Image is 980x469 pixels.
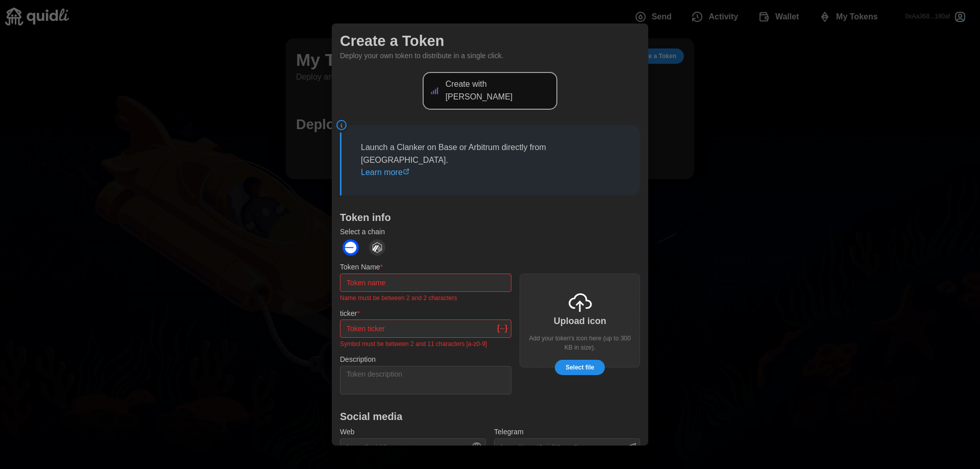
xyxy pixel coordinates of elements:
p: Name must be between 2 and 2 characters [340,294,511,302]
input: https://t.me/QuidliDappBot [494,438,640,457]
p: Deploy your own token to distribute in a single click. [340,51,640,62]
label: Description [340,354,376,365]
label: Token Name [340,262,383,273]
button: Select file [555,360,605,375]
p: Create with [PERSON_NAME] [446,78,552,104]
img: Base [342,239,359,256]
input: Token name [340,274,511,292]
p: Select a chain [340,227,640,237]
label: Web [340,427,355,438]
label: ticker [340,308,360,319]
a: Learn more [361,168,410,177]
label: Telegram [494,427,524,438]
h1: Create a Token [340,32,640,51]
span: Select file [566,360,594,375]
img: Arbitrum [369,239,385,256]
input: Token ticker [340,319,511,338]
p: Symbol must be between 2 and 11 characters [a-z0-9] [340,340,511,348]
p: Launch a Clanker on Base or Arbitrum directly from [GEOGRAPHIC_DATA]. [361,141,621,179]
h1: Social media [340,410,640,423]
h1: Token info [340,211,640,224]
button: Base [340,237,361,258]
input: https://quid.li [340,438,486,457]
button: Arbitrum [366,237,388,258]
